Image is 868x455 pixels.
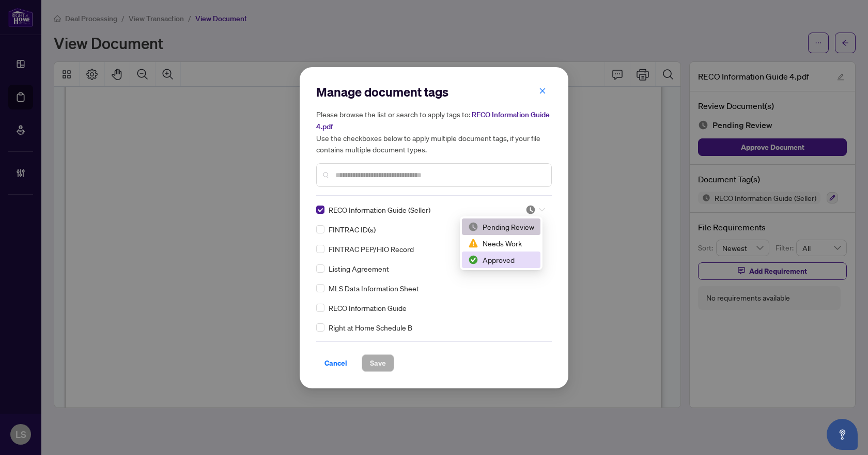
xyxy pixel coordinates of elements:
[462,252,540,268] div: Approved
[329,263,389,274] span: Listing Agreement
[468,221,534,232] div: Pending Review
[329,204,430,215] span: RECO Information Guide (Seller)
[316,354,355,372] button: Cancel
[329,322,412,333] span: Right at Home Schedule B
[329,224,376,235] span: FINTRAC ID(s)
[316,84,552,100] h2: Manage document tags
[525,205,536,215] img: status
[462,218,540,235] div: Pending Review
[468,238,534,249] div: Needs Work
[539,87,546,95] span: close
[462,235,540,252] div: Needs Work
[329,243,414,255] span: FINTRAC PEP/HIO Record
[329,283,419,294] span: MLS Data Information Sheet
[827,419,858,450] button: Open asap
[525,205,545,215] span: Pending Review
[316,110,550,131] span: RECO Information Guide 4.pdf
[316,108,552,155] h5: Please browse the list or search to apply tags to: Use the checkboxes below to apply multiple doc...
[329,302,407,313] span: RECO Information Guide
[468,255,478,265] img: status
[468,222,478,232] img: status
[362,354,394,372] button: Save
[324,355,347,371] span: Cancel
[468,238,478,248] img: status
[468,254,534,265] div: Approved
